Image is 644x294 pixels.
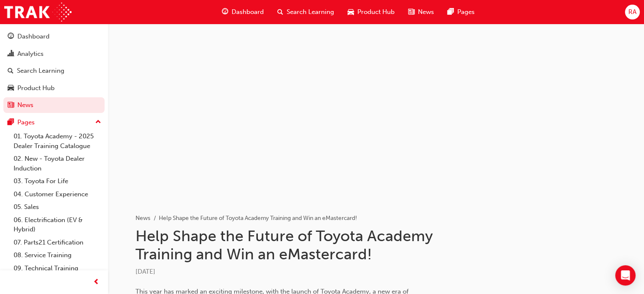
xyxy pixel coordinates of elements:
button: RA [625,5,640,19]
a: 01. Toyota Academy - 2025 Dealer Training Catalogue [10,130,105,152]
span: pages-icon [8,119,14,126]
span: Dashboard [232,7,264,17]
a: Analytics [3,46,105,62]
span: up-icon [95,117,101,128]
a: 03. Toyota For Life [10,175,105,188]
span: Search Learning [287,7,334,17]
a: search-iconSearch Learning [271,3,341,21]
a: News [135,214,150,222]
div: Search Learning [17,66,64,76]
a: 09. Technical Training [10,262,105,275]
div: Pages [17,118,35,127]
span: chart-icon [8,50,14,58]
span: guage-icon [222,7,228,17]
img: Trak [4,3,72,22]
a: 05. Sales [10,201,105,214]
a: Search Learning [3,63,105,79]
a: 06. Electrification (EV & Hybrid) [10,214,105,236]
div: Dashboard [17,32,50,41]
span: [DATE] [135,268,155,275]
div: Product Hub [17,83,55,93]
div: Analytics [17,49,44,59]
span: guage-icon [8,33,14,41]
span: Pages [457,7,475,17]
a: pages-iconPages [441,3,481,21]
a: car-iconProduct Hub [341,3,401,21]
span: pages-icon [448,7,454,17]
a: Dashboard [3,29,105,44]
span: search-icon [277,7,283,17]
a: guage-iconDashboard [215,3,271,21]
button: Pages [3,115,105,130]
div: Open Intercom Messenger [615,265,636,286]
span: News [418,7,434,17]
span: Product Hub [357,7,395,17]
span: search-icon [8,67,14,75]
h1: Help Shape the Future of Toyota Academy Training and Win an eMastercard! [135,227,476,264]
button: DashboardAnalyticsSearch LearningProduct HubNews [3,27,105,115]
a: Product Hub [3,80,105,96]
a: 08. Service Training [10,249,105,262]
span: news-icon [408,7,415,17]
a: News [3,97,105,113]
span: car-icon [8,85,14,92]
span: car-icon [348,7,354,17]
a: news-iconNews [401,3,441,21]
a: 02. New - Toyota Dealer Induction [10,152,105,175]
a: 07. Parts21 Certification [10,236,105,249]
span: news-icon [8,102,14,109]
span: prev-icon [93,277,100,288]
span: RA [628,7,636,17]
a: 04. Customer Experience [10,188,105,201]
li: Help Shape the Future of Toyota Academy Training and Win an eMastercard! [159,214,357,223]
